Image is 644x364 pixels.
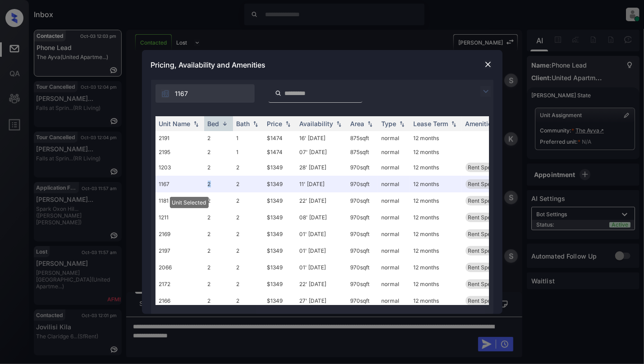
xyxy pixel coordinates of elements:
[347,159,378,176] td: 970 sqft
[466,120,496,127] div: Amenities
[251,121,260,127] img: sorting
[300,120,333,127] div: Availability
[192,121,201,127] img: sorting
[468,164,504,171] span: Rent Special 1
[351,120,365,127] div: Area
[347,145,378,159] td: 875 sqft
[204,292,233,309] td: 2
[233,276,264,292] td: 2
[378,242,410,259] td: normal
[378,276,410,292] td: normal
[410,276,462,292] td: 12 months
[468,231,504,237] span: Rent Special 1
[410,192,462,209] td: 12 months
[264,259,296,276] td: $1349
[378,176,410,192] td: normal
[378,145,410,159] td: normal
[204,242,233,259] td: 2
[208,120,219,127] div: Bed
[275,89,282,97] img: icon-zuma
[347,259,378,276] td: 970 sqft
[155,192,204,209] td: 1181
[378,259,410,276] td: normal
[155,276,204,292] td: 2172
[468,181,504,187] span: Rent Special 1
[155,159,204,176] td: 1203
[159,120,191,127] div: Unit Name
[410,145,462,159] td: 12 months
[264,292,296,309] td: $1349
[378,292,410,309] td: normal
[264,176,296,192] td: $1349
[204,176,233,192] td: 2
[155,242,204,259] td: 2197
[204,276,233,292] td: 2
[283,121,292,127] img: sorting
[296,131,347,145] td: 16' [DATE]
[378,226,410,242] td: normal
[410,176,462,192] td: 12 months
[155,259,204,276] td: 2066
[237,120,250,127] div: Bath
[296,276,347,292] td: 22' [DATE]
[347,226,378,242] td: 970 sqft
[296,159,347,176] td: 28' [DATE]
[296,226,347,242] td: 01' [DATE]
[296,145,347,159] td: 07' [DATE]
[378,159,410,176] td: normal
[347,276,378,292] td: 970 sqft
[233,259,264,276] td: 2
[347,292,378,309] td: 970 sqft
[155,292,204,309] td: 2166
[264,159,296,176] td: $1349
[347,176,378,192] td: 970 sqft
[155,176,204,192] td: 1167
[347,192,378,209] td: 970 sqft
[264,276,296,292] td: $1349
[233,176,264,192] td: 2
[378,131,410,145] td: normal
[264,192,296,209] td: $1349
[347,131,378,145] td: 875 sqft
[233,242,264,259] td: 2
[264,226,296,242] td: $1349
[468,281,504,287] span: Rent Special 1
[233,145,264,159] td: 1
[347,242,378,259] td: 970 sqft
[296,242,347,259] td: 01' [DATE]
[220,120,229,127] img: sorting
[155,145,204,159] td: 2195
[233,131,264,145] td: 1
[449,121,458,127] img: sorting
[410,259,462,276] td: 12 months
[161,89,170,98] img: icon-zuma
[233,226,264,242] td: 2
[410,159,462,176] td: 12 months
[378,209,410,226] td: normal
[233,209,264,226] td: 2
[410,242,462,259] td: 12 months
[155,209,204,226] td: 1211
[296,292,347,309] td: 27' [DATE]
[296,209,347,226] td: 08' [DATE]
[468,264,504,271] span: Rent Special 1
[410,131,462,145] td: 12 months
[264,242,296,259] td: $1349
[155,131,204,145] td: 2191
[334,121,343,127] img: sorting
[382,120,397,127] div: Type
[204,192,233,209] td: 2
[233,159,264,176] td: 2
[410,209,462,226] td: 12 months
[378,192,410,209] td: normal
[397,121,406,127] img: sorting
[175,89,188,99] span: 1167
[204,259,233,276] td: 2
[264,145,296,159] td: $1474
[468,297,504,304] span: Rent Special 1
[233,292,264,309] td: 2
[480,86,491,97] img: icon-zuma
[414,120,448,127] div: Lease Term
[468,197,504,204] span: Rent Special 1
[267,120,283,127] div: Price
